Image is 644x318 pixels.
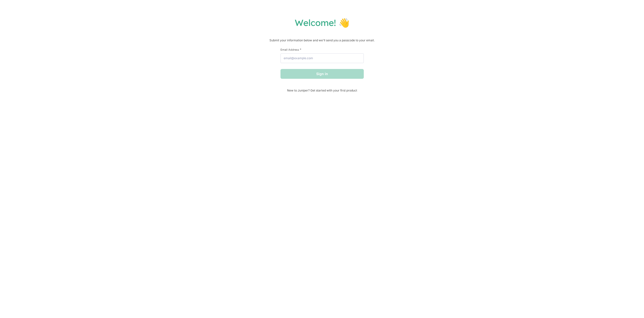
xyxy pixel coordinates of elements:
span: This field is required. [300,48,301,51]
h1: Welcome! 👋 [5,17,639,28]
input: email@example.com [280,53,364,63]
label: Email Address [280,48,364,51]
p: Submit your information below and we'll send you a passcode to your email. [5,38,639,43]
span: New to Juniper? Get started with your first product [280,89,364,92]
